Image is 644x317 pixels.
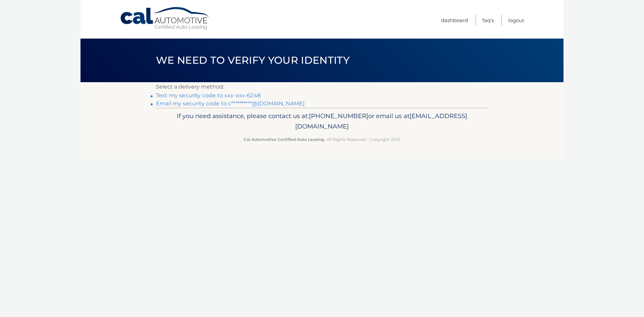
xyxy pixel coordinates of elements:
[482,15,494,26] a: FAQ's
[156,54,350,66] span: We need to verify your identity
[160,136,484,143] p: - All Rights Reserved - Copyright 2025
[156,82,488,92] p: Select a delivery method:
[309,112,368,120] span: [PHONE_NUMBER]
[441,15,468,26] a: Dashboard
[156,100,305,107] a: Email my security code to c**********@[DOMAIN_NAME]
[508,15,524,26] a: Logout
[156,92,261,99] a: Text my security code to xxx-xxx-6248
[160,111,484,132] p: If you need assistance, please contact us at: or email us at
[244,137,324,142] strong: Cal Automotive Certified Auto Leasing
[120,7,210,31] a: Cal Automotive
